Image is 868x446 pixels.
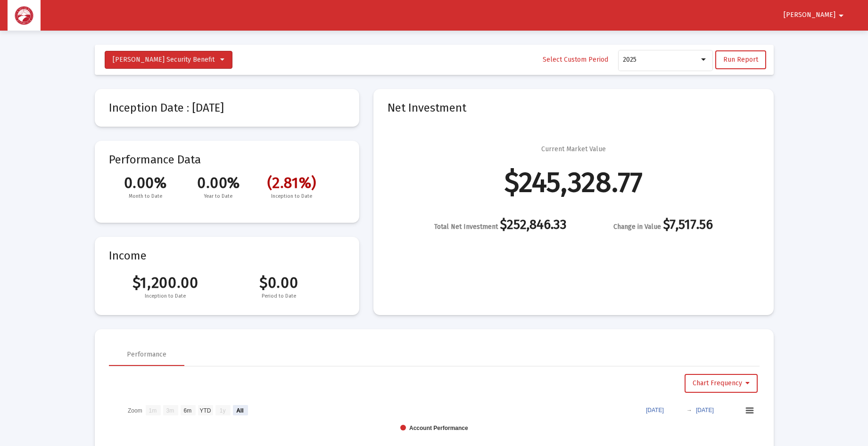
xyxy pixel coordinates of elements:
text: → [686,407,692,414]
span: Month to Date [109,192,182,201]
text: YTD [199,407,211,414]
text: Zoom [128,407,142,414]
span: $0.00 [222,274,336,292]
div: Current Market Value [541,145,606,154]
span: (2.81%) [255,174,328,192]
div: $245,328.77 [504,178,643,187]
span: [PERSON_NAME] Security Benefit [113,56,215,64]
div: $7,517.56 [613,220,713,232]
span: 2025 [623,56,637,64]
text: 1y [219,407,225,414]
mat-icon: arrow_drop_down [835,6,847,25]
span: Select Custom Period [543,56,608,64]
text: 3m [166,407,174,414]
button: Chart Frequency [685,374,758,393]
mat-card-title: Performance Data [109,155,345,201]
span: Year to Date [182,192,255,201]
div: Performance [127,350,166,359]
mat-card-title: Net Investment [388,103,760,113]
span: Chart Frequency [693,379,750,387]
span: Inception to Date [109,292,223,301]
span: $1,200.00 [109,274,223,292]
span: 0.00% [182,174,255,192]
button: [PERSON_NAME] Security Benefit [105,51,232,69]
button: [PERSON_NAME] [772,6,858,24]
text: 1m [149,407,157,414]
text: [DATE] [646,407,664,414]
span: [PERSON_NAME] [784,11,835,19]
span: 0.00% [109,174,182,192]
span: Run Report [723,56,758,64]
text: [DATE] [696,407,714,414]
span: Period to Date [222,292,336,301]
text: Account Performance [409,425,468,431]
span: Change in Value [613,223,661,231]
text: All [236,407,243,414]
text: 6m [183,407,191,414]
span: Inception to Date [255,192,328,201]
span: Total Net Investment [434,223,498,231]
div: $252,846.33 [434,220,567,232]
img: Dashboard [15,6,33,25]
mat-card-title: Income [109,251,345,260]
button: Run Report [715,50,766,69]
mat-card-title: Inception Date : [DATE] [109,103,345,113]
